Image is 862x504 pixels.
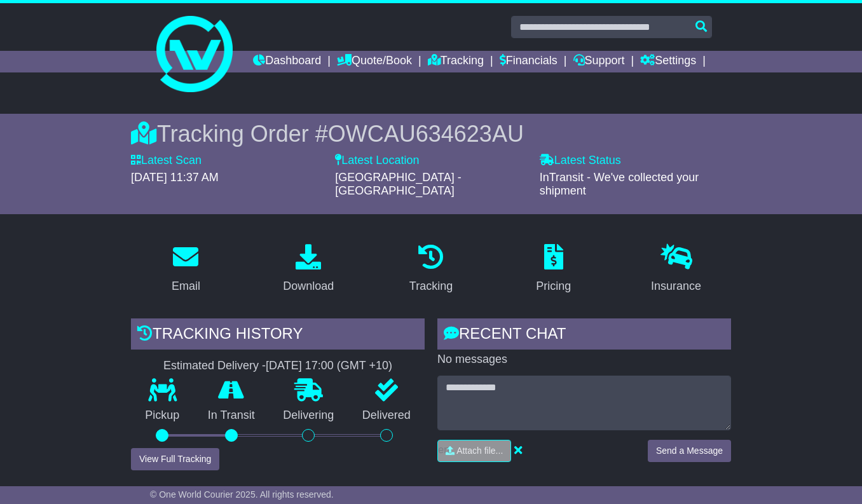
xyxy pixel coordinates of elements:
span: [DATE] 11:37 AM [131,171,219,184]
p: In Transit [194,409,270,423]
a: Pricing [528,240,579,299]
a: Settings [640,51,696,72]
p: Delivering [269,409,348,423]
a: Email [163,240,209,299]
p: Pickup [131,409,194,423]
button: Send a Message [648,440,731,462]
a: Financials [500,51,558,72]
span: [GEOGRAPHIC_DATA] - [GEOGRAPHIC_DATA] [335,171,461,198]
p: No messages [437,353,731,367]
div: Email [172,278,200,295]
label: Latest Scan [131,154,202,168]
a: Insurance [643,240,709,299]
div: Download [283,278,334,295]
a: Support [573,51,625,72]
span: OWCAU634623AU [328,121,524,147]
a: Tracking [428,51,484,72]
button: View Full Tracking [131,448,219,470]
span: InTransit - We've collected your shipment [540,171,699,198]
div: Tracking [409,278,453,295]
label: Latest Status [540,154,621,168]
div: Estimated Delivery - [131,359,425,373]
span: © One World Courier 2025. All rights reserved. [150,489,334,500]
a: Tracking [401,240,461,299]
div: Tracking Order # [131,120,731,147]
label: Latest Location [335,154,419,168]
div: Tracking history [131,318,425,353]
div: [DATE] 17:00 (GMT +10) [266,359,392,373]
div: Pricing [536,278,571,295]
a: Dashboard [253,51,321,72]
a: Download [275,240,342,299]
a: Quote/Book [337,51,412,72]
div: Insurance [651,278,701,295]
p: Delivered [348,409,425,423]
div: RECENT CHAT [437,318,731,353]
